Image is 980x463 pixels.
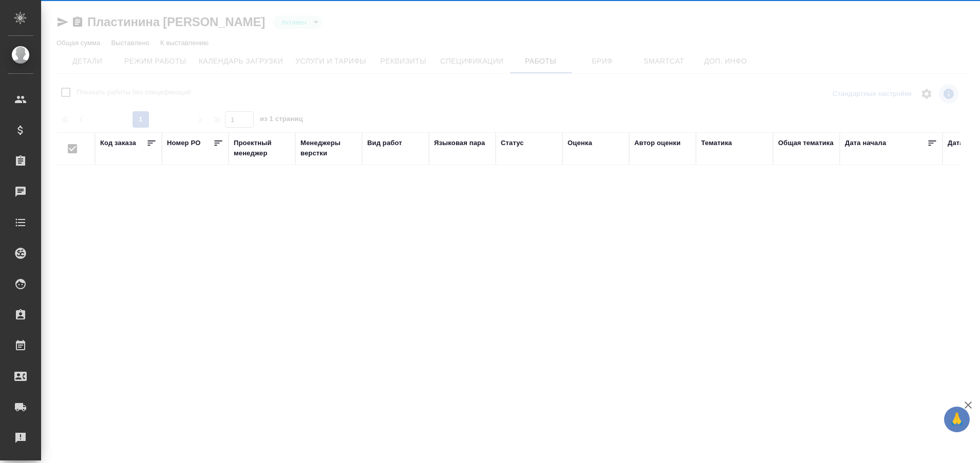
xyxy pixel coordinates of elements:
[944,407,970,432] button: 🙏
[167,138,200,148] div: Номер PO
[434,138,485,148] div: Языковая пара
[948,409,966,430] span: 🙏
[501,138,524,148] div: Статус
[367,138,402,148] div: Вид работ
[568,138,592,148] div: Оценка
[701,138,732,148] div: Тематика
[634,138,681,148] div: Автор оценки
[778,138,834,148] div: Общая тематика
[845,138,886,148] div: Дата начала
[100,138,136,148] div: Код заказа
[234,138,290,158] div: Проектный менеджер
[300,138,357,158] div: Менеджеры верстки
